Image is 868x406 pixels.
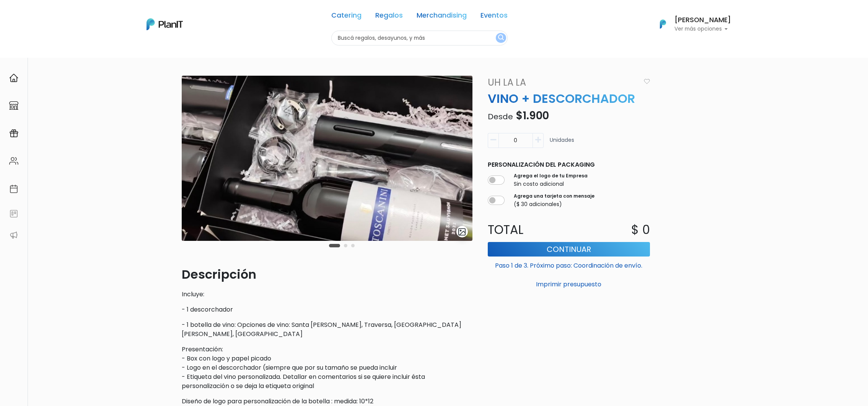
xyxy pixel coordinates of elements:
[9,73,18,83] img: home-e721727adea9d79c4d83392d1f703f7f8bce08238fde08b1acbfd93340b81755.svg
[331,12,362,21] a: Catering
[327,241,357,250] div: Carousel Pagination
[483,89,655,108] p: VINO + DESCORCHADOR
[514,172,588,179] label: Agrega el logo de tu Empresa
[9,231,18,240] img: partners-52edf745621dab592f3b2c58e3bca9d71375a7ef29c3b500c9f145b62cc070d4.svg
[182,320,472,339] p: - 1 botella de vino: Opciones de vino: Santa [PERSON_NAME], Traversa, [GEOGRAPHIC_DATA][PERSON_NA...
[488,160,650,169] p: Personalización del packaging
[351,244,355,247] button: Carousel Page 3
[483,221,569,239] p: Total
[514,200,594,208] p: ($ 30 adicionales)
[375,12,403,21] a: Regalos
[516,108,549,123] span: $1.900
[9,156,18,166] img: people-662611757002400ad9ed0e3c099ab2801c6687ba6c219adb57efc949bc21e19d.svg
[331,31,508,45] input: Buscá regalos, desayunos, y más
[147,18,183,30] img: PlanIt Logo
[488,111,513,122] span: Desde
[483,76,640,89] a: Uh La La
[344,244,347,247] button: Carousel Page 2
[182,345,472,391] p: Presentación: - Box con logo y papel picado - Logo en el descorchador (siempre que por su tamaño ...
[488,242,650,257] button: Continuar
[488,278,650,291] button: Imprimir presupuesto
[9,101,18,110] img: marketplace-4ceaa7011d94191e9ded77b95e3339b90024bf715f7c57f8cf31f2d8c509eaba.svg
[182,76,472,241] img: 1FC5AA0F-4315-4F37-BDED-CB1509ED8A1C.jpeg
[650,14,731,34] button: PlanIt Logo [PERSON_NAME] Ver más opciones
[498,34,504,42] img: search_button-432b6d5273f82d61273b3651a40e1bd1b912527efae98b1b7a1b2c0702e16a8d.svg
[674,17,731,24] h6: [PERSON_NAME]
[514,193,594,200] label: Agrega una tarjeta con mensaje
[329,244,340,247] button: Carousel Page 1 (Current Slide)
[9,209,18,218] img: feedback-78b5a0c8f98aac82b08bfc38622c3050aee476f2c9584af64705fc4e61158814.svg
[182,305,472,314] p: - 1 descorchador
[644,79,650,84] img: heart_icon
[182,397,472,406] p: Diseño de logo para personalización de la botella : medida: 10*12
[182,265,472,284] p: Descripción
[417,12,467,21] a: Merchandising
[488,258,650,270] p: Paso 1 de 3. Próximo paso: Coordinación de envío.
[514,180,588,188] p: Sin costo adicional
[480,12,508,21] a: Eventos
[631,221,650,239] p: $ 0
[9,129,18,138] img: campaigns-02234683943229c281be62815700db0a1741e53638e28bf9629b52c665b00959.svg
[655,16,671,32] img: PlanIt Logo
[182,290,472,299] p: Incluye:
[674,26,731,32] p: Ver más opciones
[9,184,18,193] img: calendar-87d922413cdce8b2cf7b7f5f62616a5cf9e4887200fb71536465627b3292af00.svg
[458,227,466,236] img: gallery-light
[550,136,574,151] p: Unidades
